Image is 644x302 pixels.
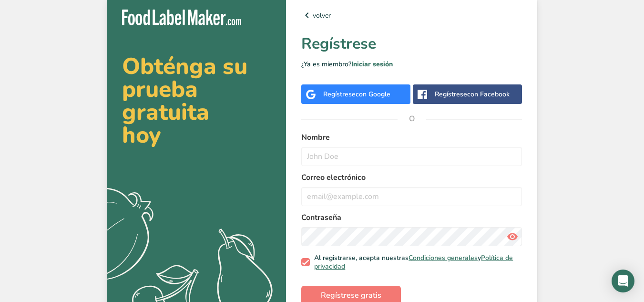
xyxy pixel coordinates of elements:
input: email@example.com [301,187,522,206]
a: Condiciones generales [409,253,478,262]
h2: Obténga su prueba gratuita hoy [122,55,271,146]
h1: Regístrese [301,32,522,55]
label: Correo electrónico [301,172,522,183]
label: Contraseña [301,212,522,223]
span: O [398,104,426,133]
img: Food Label Maker [122,10,241,25]
p: ¿Ya es miembro? [301,59,522,69]
div: Regístrese [323,89,390,99]
span: Regístrese gratis [321,290,381,301]
span: con Facebook [467,90,510,99]
input: John Doe [301,147,522,166]
a: Iniciar sesión [351,60,393,69]
div: Open Intercom Messenger [612,270,634,292]
label: Nombre [301,132,522,143]
div: Regístrese [435,89,510,99]
span: con Google [356,90,390,99]
span: Al registrarse, acepta nuestras y [310,254,519,271]
a: Política de privacidad [314,253,513,271]
a: volver [301,10,522,21]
